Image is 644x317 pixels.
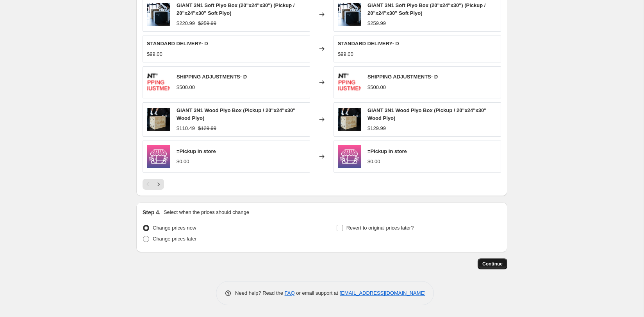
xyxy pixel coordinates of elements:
nav: Pagination [143,179,164,190]
img: 79_80x.png [147,71,170,94]
img: app-icon_80x.png [338,145,361,168]
div: $99.00 [147,50,162,58]
div: $0.00 [177,158,189,166]
span: Continue [482,261,503,267]
div: $99.00 [338,50,353,58]
img: ScreenShot2024-02-21at4.52.36PM_80x.png [338,3,361,26]
strike: $129.99 [198,125,216,132]
button: Continue [478,258,507,269]
strike: $259.99 [198,20,216,27]
div: $500.00 [367,84,386,91]
span: =Pickup In store [367,148,407,154]
span: Need help? Read the [235,290,285,296]
span: SHIPPING ADJUSTMENTS- D [177,74,247,80]
div: $220.99 [177,20,195,27]
a: FAQ [285,290,295,296]
span: GIANT 3N1 Soft Plyo Box (20"x24"x30") (Pickup / 20"x24"x30" Soft Plyo) [367,2,485,16]
span: Change prices later [153,236,197,242]
div: $0.00 [367,158,380,166]
a: [EMAIL_ADDRESS][DOMAIN_NAME] [340,290,426,296]
span: Change prices now [153,225,196,231]
img: 79_80x.png [338,71,361,94]
span: GIANT 3N1 Wood Plyo Box (Pickup / 20"x24"x30" Wood Plyo) [367,107,486,121]
img: ScreenShot2024-02-21at4.52.18PM_80x.png [338,108,361,131]
span: =Pickup In store [177,148,216,154]
span: GIANT 3N1 Wood Plyo Box (Pickup / 20"x24"x30" Wood Plyo) [177,107,295,121]
div: $129.99 [367,125,386,132]
div: $110.49 [177,125,195,132]
span: or email support at [295,290,340,296]
h2: Step 4. [143,208,161,216]
div: $500.00 [177,84,195,91]
span: GIANT 3N1 Soft Plyo Box (20"x24"x30") (Pickup / 20"x24"x30" Soft Plyo) [177,2,294,16]
img: app-icon_80x.png [147,145,170,168]
span: STANDARD DELIVERY- D [338,41,399,46]
div: $259.99 [367,20,386,27]
img: ScreenShot2024-02-21at4.52.18PM_80x.png [147,108,170,131]
img: ScreenShot2024-02-21at4.52.36PM_80x.png [147,3,170,26]
span: Revert to original prices later? [346,225,414,231]
span: SHIPPING ADJUSTMENTS- D [367,74,438,80]
button: Next [153,179,164,190]
span: STANDARD DELIVERY- D [147,41,208,46]
p: Select when the prices should change [164,208,249,216]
